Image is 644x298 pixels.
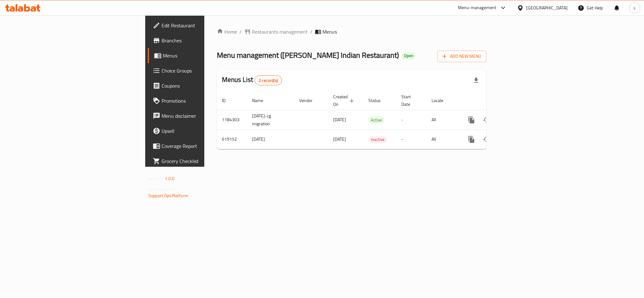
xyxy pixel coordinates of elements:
a: Promotions [148,93,253,108]
span: ID [222,97,234,104]
span: Promotions [162,97,248,105]
span: Menus [163,52,248,59]
span: Coupons [162,82,248,89]
h2: Menus List [222,75,282,85]
div: Active [368,116,384,124]
a: Edit Restaurant [148,18,253,33]
span: Choice Groups [162,67,248,74]
span: s [633,4,636,11]
span: Edit Restaurant [162,22,248,29]
a: Branches [148,33,253,48]
span: Restaurants management [252,28,308,35]
td: [DATE] [247,130,294,149]
span: [DATE] [333,135,346,143]
span: 2 record(s) [255,78,282,84]
div: Total records count [255,75,282,85]
div: Open [401,52,416,60]
td: All [427,110,459,130]
span: Status [368,97,389,104]
td: - [396,130,427,149]
div: Menu-management [458,4,497,12]
div: [GEOGRAPHIC_DATA] [526,4,568,11]
span: Get support on: [148,185,177,193]
a: Choice Groups [148,63,253,78]
table: enhanced table [217,91,529,149]
span: Vendor [299,97,321,104]
a: Coupons [148,78,253,93]
a: Grocery Checklist [148,154,253,169]
a: Restaurants management [244,28,308,35]
span: Menus [322,28,337,35]
button: Change Status [479,132,494,147]
td: [DATE]-cg migration [247,110,294,130]
span: Coverage Report [162,142,248,150]
span: Version: [148,175,164,183]
a: Coverage Report [148,138,253,154]
div: Export file [469,73,484,88]
button: more [464,132,479,147]
span: Add New Menu [443,52,481,60]
span: Upsell [162,127,248,135]
button: more [464,112,479,127]
span: Menu management ( [PERSON_NAME] Indian Restaurant ) [217,48,399,62]
span: Open [401,53,416,58]
button: Add New Menu [438,51,486,62]
td: - [396,110,427,130]
span: Locale [432,97,451,104]
button: Change Status [479,112,494,127]
span: [DATE] [333,116,346,124]
span: Name [252,97,271,104]
span: Branches [162,37,248,44]
span: Start Date [401,93,419,108]
span: Inactive [368,136,387,143]
a: Upsell [148,123,253,138]
td: All [427,130,459,149]
a: Menus [148,48,253,63]
span: Created On [333,93,356,108]
span: Menu disclaimer [162,112,248,120]
nav: breadcrumb [217,28,486,35]
span: 1.0.0 [165,175,174,183]
li: / [310,28,312,35]
a: Menu disclaimer [148,108,253,123]
span: Active [368,116,384,124]
th: Actions [459,91,529,110]
a: Support.OpsPlatform [148,192,188,200]
span: Grocery Checklist [162,157,248,165]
